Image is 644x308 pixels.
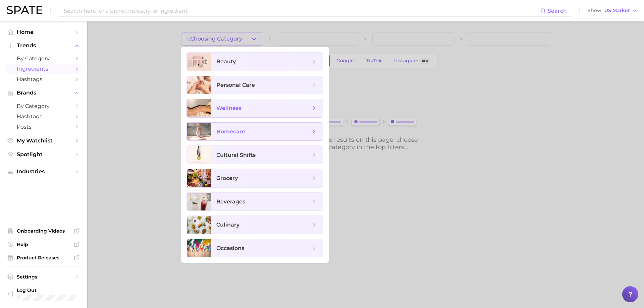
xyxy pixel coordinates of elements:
[17,103,70,109] span: by Category
[17,151,70,158] span: Spotlight
[216,175,238,181] span: grocery
[181,47,329,263] ul: 1.Choosing Category
[216,152,256,158] span: cultural shifts
[17,255,70,261] span: Product Releases
[17,113,70,120] span: Hashtags
[5,27,82,37] a: Home
[5,272,82,282] a: Settings
[7,6,42,14] img: SPATE
[5,167,82,177] button: Industries
[548,8,567,14] span: Search
[5,239,82,249] a: Help
[63,5,540,16] input: Search here for a brand, industry, or ingredient
[216,245,244,251] span: occasions
[5,88,82,98] button: Brands
[588,9,602,12] span: Show
[17,43,70,49] span: Trends
[216,105,241,111] span: wellness
[216,222,239,228] span: culinary
[17,274,70,280] span: Settings
[5,285,82,303] a: Log out. Currently logged in with e-mail clee@jamiesonlabs.com.
[5,101,82,111] a: by Category
[5,149,82,160] a: Spotlight
[5,64,82,74] a: Ingredients
[5,122,82,132] a: Posts
[5,111,82,122] a: Hashtags
[216,82,255,88] span: personal care
[5,53,82,64] a: by Category
[216,58,236,65] span: beauty
[17,137,70,144] span: My Watchlist
[5,253,82,263] a: Product Releases
[17,29,70,35] span: Home
[604,9,630,12] span: US Market
[17,124,70,130] span: Posts
[17,241,70,247] span: Help
[17,228,70,234] span: Onboarding Videos
[17,76,70,82] span: Hashtags
[216,198,245,205] span: beverages
[216,128,245,135] span: homecare
[5,226,82,236] a: Onboarding Videos
[5,74,82,84] a: Hashtags
[17,55,70,62] span: by Category
[17,90,70,96] span: Brands
[17,169,70,175] span: Industries
[5,41,82,51] button: Trends
[17,287,76,293] span: Log Out
[5,135,82,146] a: My Watchlist
[17,66,70,72] span: Ingredients
[586,6,639,15] button: ShowUS Market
